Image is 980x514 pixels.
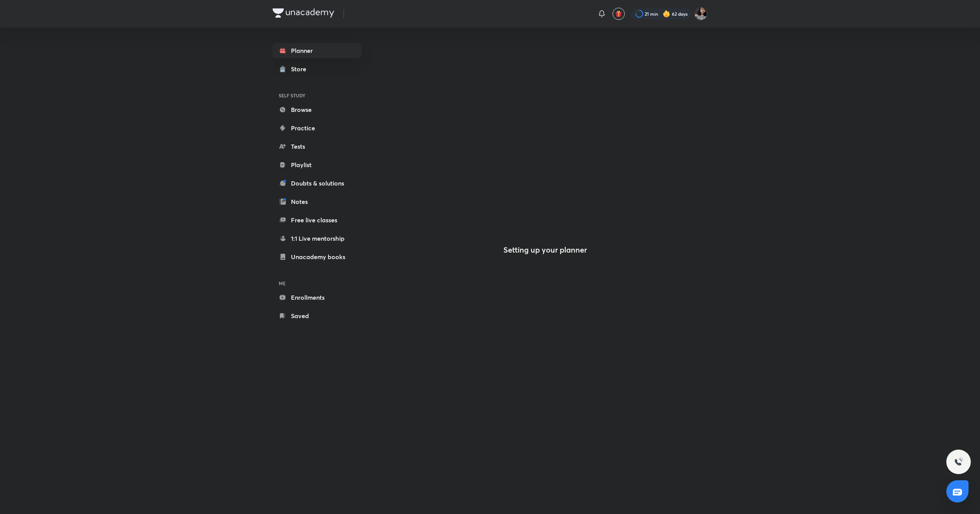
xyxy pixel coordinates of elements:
button: avatar [612,8,625,20]
img: avatar [615,10,622,17]
a: Browse [273,102,361,117]
h6: SELF STUDY [273,89,361,102]
img: ttu [954,457,963,466]
a: 1:1 Live mentorship [273,231,361,246]
div: Store [291,64,311,74]
a: Enrollments [273,290,361,305]
img: streak [663,10,670,18]
a: Notes [273,194,361,209]
a: Playlist [273,157,361,172]
h4: Setting up your planner [503,245,587,255]
a: Tests [273,139,361,154]
a: Saved [273,308,361,324]
a: Planner [273,43,361,58]
a: Practice [273,120,361,136]
img: Company Logo [273,8,334,18]
a: Unacademy books [273,249,361,264]
a: Free live classes [273,212,361,228]
a: Store [273,61,361,77]
a: Company Logo [273,8,334,20]
a: Doubts & solutions [273,176,361,191]
img: Rakhi Sharma [694,7,707,20]
h6: ME [273,277,361,290]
